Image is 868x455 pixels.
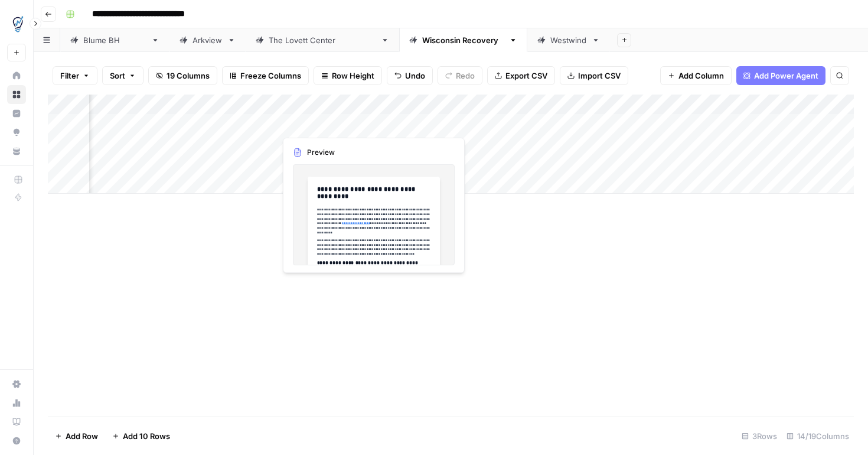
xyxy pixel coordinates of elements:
[102,66,143,85] button: Sort
[60,70,79,82] span: Filter
[7,85,26,104] a: Browse
[148,66,217,85] button: 19 Columns
[736,66,825,85] button: Add Power Agent
[7,142,26,161] a: Your Data
[192,34,223,46] div: Arkview
[660,66,732,85] button: Add Column
[578,70,621,82] span: Import CSV
[48,427,105,446] button: Add Row
[110,70,125,82] span: Sort
[123,430,170,442] span: Add 10 Rows
[53,66,97,85] button: Filter
[7,9,26,39] button: Workspace: TDI Content Team
[269,34,376,46] div: The [PERSON_NAME] Center
[560,66,628,85] button: Import CSV
[7,412,26,431] a: Learning Hub
[66,430,98,442] span: Add Row
[222,66,309,85] button: Freeze Columns
[7,14,28,35] img: TDI Content Team Logo
[782,427,854,446] div: 14/19 Columns
[7,123,26,142] a: Opportunities
[240,70,301,82] span: Freeze Columns
[422,34,504,46] div: [US_STATE] Recovery
[246,28,399,52] a: The [PERSON_NAME] Center
[737,427,782,446] div: 3 Rows
[169,28,246,52] a: Arkview
[438,66,482,85] button: Redo
[456,70,475,82] span: Redo
[7,394,26,412] a: Usage
[7,104,26,123] a: Insights
[678,70,724,82] span: Add Column
[405,70,425,82] span: Undo
[83,34,146,46] div: [PERSON_NAME]
[527,28,610,52] a: Westwind
[7,431,26,450] button: Help + Support
[505,70,547,82] span: Export CSV
[332,70,374,82] span: Row Height
[754,70,818,82] span: Add Power Agent
[105,427,177,446] button: Add 10 Rows
[387,66,433,85] button: Undo
[167,70,210,82] span: 19 Columns
[399,28,527,52] a: [US_STATE] Recovery
[7,66,26,85] a: Home
[550,34,587,46] div: Westwind
[314,66,382,85] button: Row Height
[7,375,26,394] a: Settings
[487,66,555,85] button: Export CSV
[60,28,169,52] a: [PERSON_NAME]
